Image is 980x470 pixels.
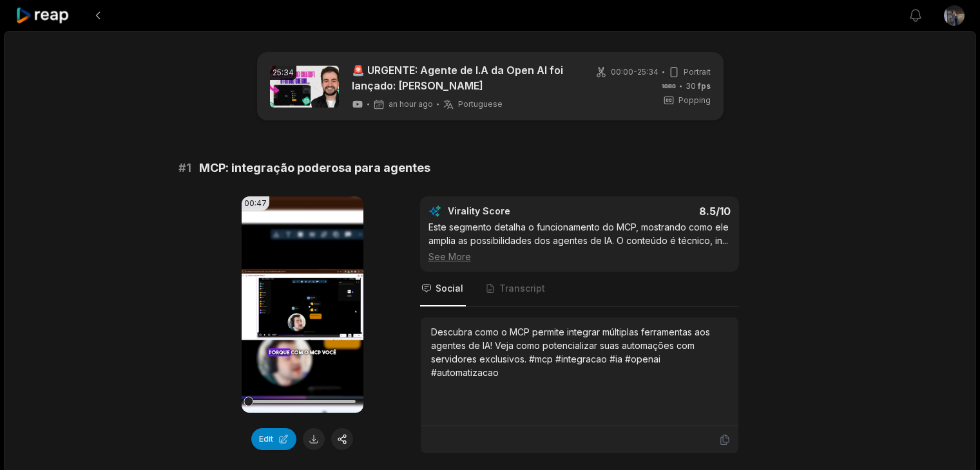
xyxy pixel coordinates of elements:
[178,159,191,177] span: # 1
[448,205,586,218] div: Virality Score
[242,196,363,413] video: Your browser does not support mp4 format.
[686,80,711,92] span: 30
[420,272,739,306] nav: Tabs
[352,62,574,93] a: 🚨 URGENTE: Agente de I.A da Open AI foi lançado: [PERSON_NAME]
[698,81,711,91] span: fps
[611,66,658,78] span: 00:00 - 25:34
[592,205,731,218] div: 8.5 /10
[428,220,731,263] div: Este segmento detalha o funcionamento do MCP, mostrando como ele amplia as possibilidades dos age...
[678,95,711,106] span: Popping
[684,66,711,78] span: Portrait
[499,282,545,295] span: Transcript
[431,325,728,379] div: Descubra como o MCP permite integrar múltiplas ferramentas aos agentes de IA! Veja como potencial...
[389,99,433,109] span: an hour ago
[199,159,430,177] span: MCP: integração poderosa para agentes
[436,282,463,295] span: Social
[458,99,503,109] span: Portuguese
[251,428,296,450] button: Edit
[428,250,731,263] div: See More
